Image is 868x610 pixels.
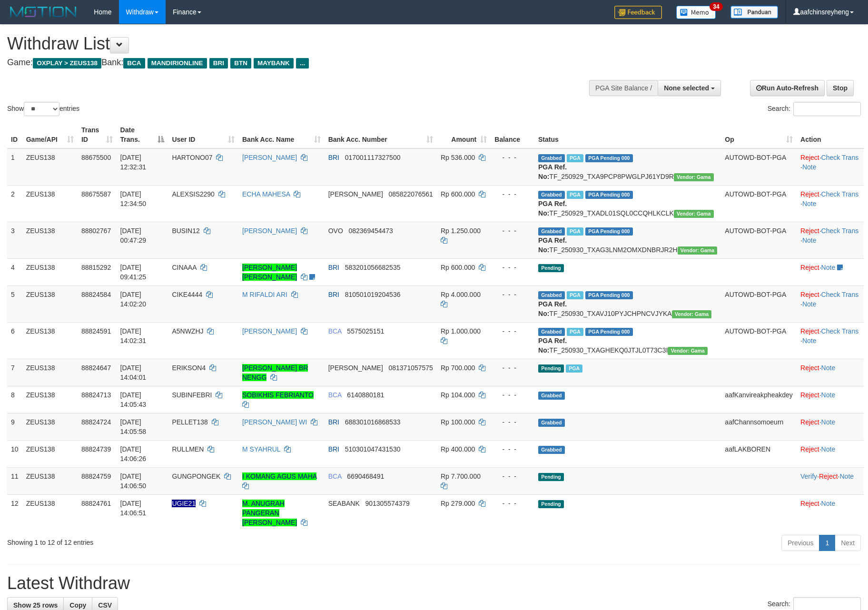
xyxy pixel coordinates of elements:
[800,391,819,399] a: Reject
[172,227,199,235] span: BUSIN12
[81,364,111,372] span: 88824647
[802,163,817,171] a: Note
[81,154,111,161] span: 88675500
[494,263,531,272] div: - - -
[819,472,838,480] a: Reject
[172,472,220,480] span: GUNGPONGEK
[721,185,797,222] td: AUTOWD-BOT-PGA
[800,500,819,507] a: Reject
[242,291,287,298] a: M RIFALDI ARI
[797,386,864,413] td: ·
[821,291,859,298] a: Check Trans
[7,534,355,547] div: Showing 1 to 12 of 12 entries
[538,236,567,254] b: PGA Ref. No:
[538,264,564,272] span: Pending
[437,121,491,148] th: Amount: activate to sort column ascending
[491,121,534,148] th: Balance
[800,364,819,372] a: Reject
[22,440,78,467] td: ZEUS138
[567,191,583,199] span: Marked by aafpengsreynich
[13,601,58,609] span: Show 25 rows
[750,80,825,96] a: Run Auto-Refresh
[674,173,714,181] span: Vendor URL: https://trx31.1velocity.biz
[538,419,565,427] span: Grabbed
[441,154,475,161] span: Rp 536.000
[567,154,583,162] span: Marked by aaftrukkakada
[254,58,294,69] span: MAYBANK
[242,391,314,399] a: SOBIKHIS FEBRIANTO
[797,440,864,467] td: ·
[538,191,565,199] span: Grabbed
[238,121,325,148] th: Bank Acc. Name: activate to sort column ascending
[494,226,531,236] div: - - -
[345,418,401,426] span: Copy 688301016868533 to clipboard
[22,467,78,494] td: ZEUS138
[328,500,360,507] span: SEABANK
[585,227,633,236] span: PGA Pending
[120,227,147,244] span: [DATE] 00:47:29
[793,102,861,116] input: Search:
[840,472,854,480] a: Note
[22,121,78,148] th: Game/API: activate to sort column ascending
[534,148,721,186] td: TF_250929_TXA9PCP8PWGLPJ61YD9R
[441,364,475,372] span: Rp 700.000
[538,392,565,400] span: Grabbed
[585,154,633,162] span: PGA Pending
[721,322,797,359] td: AUTOWD-BOT-PGA
[172,291,202,298] span: CIKE4444
[821,264,836,271] a: Note
[821,445,836,453] a: Note
[730,6,778,19] img: panduan.png
[120,445,147,462] span: [DATE] 14:06:26
[22,386,78,413] td: ZEUS138
[81,327,111,335] span: 88824591
[538,300,567,317] b: PGA Ref. No:
[7,494,22,531] td: 12
[172,327,203,335] span: A5NWZHJ
[7,467,22,494] td: 11
[821,418,836,426] a: Note
[328,291,339,298] span: BRI
[797,222,864,258] td: · ·
[664,84,709,92] span: None selected
[345,154,401,161] span: Copy 017001117327500 to clipboard
[328,364,383,372] span: [PERSON_NAME]
[365,500,409,507] span: Copy 901305574379 to clipboard
[494,189,531,199] div: - - -
[538,328,565,336] span: Grabbed
[800,472,817,480] a: Verify
[81,264,111,271] span: 88815292
[827,80,854,96] a: Stop
[802,200,817,207] a: Note
[33,58,101,69] span: OXPLAY > ZEUS138
[328,227,343,235] span: OVO
[347,472,384,480] span: Copy 6690468491 to clipboard
[494,326,531,336] div: - - -
[802,337,817,344] a: Note
[494,417,531,427] div: - - -
[797,494,864,531] td: ·
[668,347,708,355] span: Vendor URL: https://trx31.1velocity.biz
[819,535,835,551] a: 1
[441,445,475,453] span: Rp 400.000
[7,440,22,467] td: 10
[242,327,297,335] a: [PERSON_NAME]
[797,258,864,285] td: ·
[721,285,797,322] td: AUTOWD-BOT-PGA
[585,328,633,336] span: PGA Pending
[721,413,797,440] td: aafChannsomoeurn
[345,445,401,453] span: Copy 510301047431530 to clipboard
[22,185,78,222] td: ZEUS138
[534,322,721,359] td: TF_250930_TXAGHEKQ0JTJL0T73C3I
[242,227,297,235] a: [PERSON_NAME]
[7,5,79,19] img: MOTION_logo.png
[7,102,79,116] label: Show entries
[538,154,565,162] span: Grabbed
[120,500,147,517] span: [DATE] 14:06:51
[441,190,475,198] span: Rp 600.000
[797,285,864,322] td: · ·
[674,210,714,218] span: Vendor URL: https://trx31.1velocity.biz
[22,494,78,531] td: ZEUS138
[22,222,78,258] td: ZEUS138
[120,364,147,381] span: [DATE] 14:04:01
